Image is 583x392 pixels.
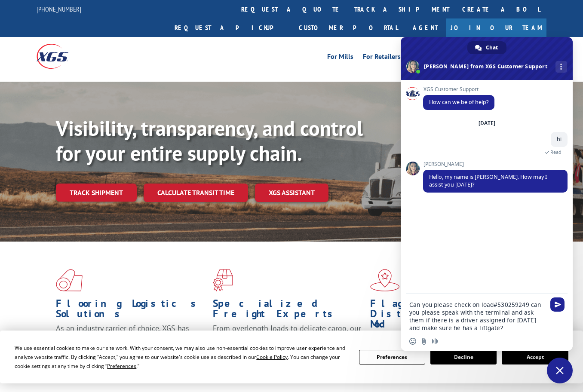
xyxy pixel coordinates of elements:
[56,269,83,291] img: xgs-icon-total-supply-chain-intelligence-red
[429,98,488,106] span: How can we be of help?
[479,121,495,126] div: [DATE]
[292,18,404,37] a: Customer Portal
[56,184,137,202] a: Track shipment
[56,298,206,323] h1: Flooring Logistics Solutions
[15,343,348,371] div: We use essential cookies to make our site work. With your consent, we may also use non-essential ...
[213,298,363,323] h1: Specialized Freight Experts
[557,135,562,143] span: hi
[423,161,568,167] span: [PERSON_NAME]
[168,18,292,37] a: Request a pickup
[486,41,498,54] span: Chat
[37,5,81,13] a: [PHONE_NUMBER]
[56,323,189,354] span: As an industry carrier of choice, XGS has brought innovation and dedication to flooring logistics...
[213,269,233,291] img: xgs-icon-focused-on-flooring-red
[370,269,400,291] img: xgs-icon-flagship-distribution-model-red
[255,184,328,202] a: XGS ASSISTANT
[423,86,494,92] span: XGS Customer Support
[107,362,136,370] span: Preferences
[144,184,248,202] a: Calculate transit time
[429,173,547,188] span: Hello, my name is [PERSON_NAME]. How may I assist you [DATE]?
[430,350,497,364] button: Decline
[363,53,401,63] a: For Retailers
[370,298,521,334] h1: Flagship Distribution Model
[409,338,416,345] span: Insert an emoji
[213,323,363,361] p: From overlength loads to delicate cargo, our experienced staff knows the best way to move your fr...
[359,350,425,364] button: Preferences
[467,41,506,54] div: Chat
[550,297,565,312] span: Send
[446,18,546,37] a: Join Our Team
[56,115,363,166] b: Visibility, transparency, and control for your entire supply chain.
[256,353,288,361] span: Cookie Policy
[404,18,446,37] a: Agent
[555,61,567,73] div: More channels
[327,53,353,63] a: For Mills
[420,338,427,345] span: Send a file
[502,350,568,364] button: Accept
[550,149,562,155] span: Read
[409,301,545,332] textarea: Compose your message...
[432,338,439,345] span: Audio message
[547,358,573,383] div: Close chat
